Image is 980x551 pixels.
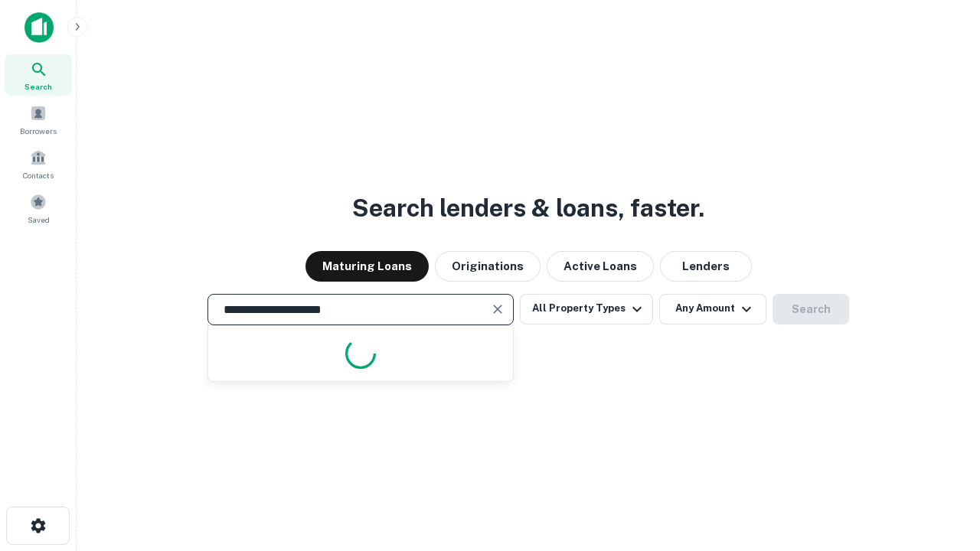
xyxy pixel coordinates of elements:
[903,429,980,502] iframe: Chat Widget
[20,125,57,137] span: Borrowers
[24,12,54,43] img: capitalize-icon.png
[23,169,54,181] span: Contacts
[435,251,541,282] button: Originations
[5,187,72,229] a: Saved
[352,190,704,227] h3: Search lenders & loans, faster.
[5,143,72,184] a: Contacts
[305,251,429,282] button: Maturing Loans
[5,99,72,140] a: Borrowers
[28,214,50,226] span: Saved
[659,294,766,324] button: Any Amount
[660,251,752,282] button: Lenders
[24,80,52,93] span: Search
[547,251,654,282] button: Active Loans
[5,54,72,96] a: Search
[487,298,508,320] button: Clear
[520,294,653,324] button: All Property Types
